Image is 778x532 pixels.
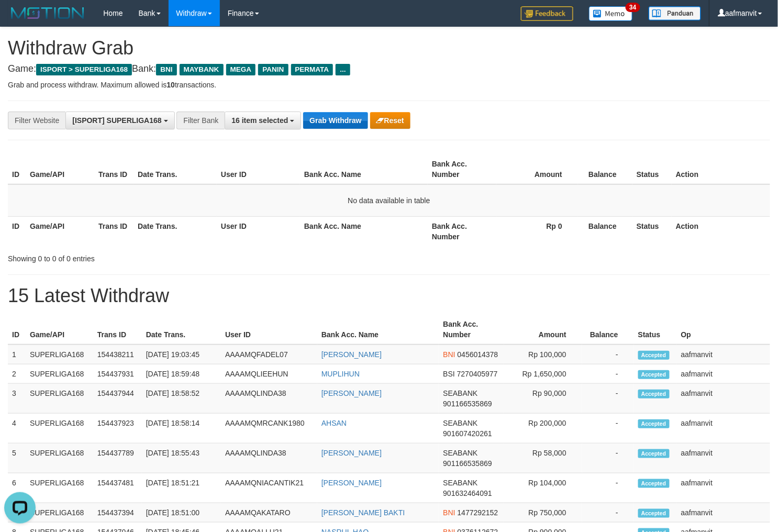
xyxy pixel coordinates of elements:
[582,444,634,473] td: -
[221,503,317,523] td: AAAAMQAKATARO
[638,479,670,488] span: Accepted
[93,345,142,364] td: 154438211
[439,315,504,345] th: Bank Acc. Number
[94,154,134,184] th: Trans ID
[8,64,770,74] h4: Game: Bank:
[26,345,93,364] td: SUPERLIGA168
[632,154,672,184] th: Status
[72,116,161,125] span: [ISPORT] SUPERLIGA168
[93,414,142,444] td: 154437923
[142,364,221,384] td: [DATE] 18:59:48
[93,315,142,345] th: Trans ID
[226,64,256,75] span: MEGA
[458,508,498,517] span: Copy 1477292152 to clipboard
[582,384,634,414] td: -
[300,216,428,246] th: Bank Acc. Name
[632,216,672,246] th: Status
[496,154,578,184] th: Amount
[578,154,632,184] th: Balance
[321,350,382,359] a: [PERSON_NAME]
[8,414,26,444] td: 4
[443,370,455,378] span: BSI
[321,370,360,378] a: MUPLIHUN
[504,503,582,523] td: Rp 750,000
[638,390,670,398] span: Accepted
[672,154,770,184] th: Action
[4,4,36,36] button: Open LiveChat chat widget
[142,384,221,414] td: [DATE] 18:58:52
[582,315,634,345] th: Balance
[677,473,770,503] td: aafmanvit
[578,216,632,246] th: Balance
[26,444,93,473] td: SUPERLIGA168
[504,473,582,503] td: Rp 104,000
[26,216,94,246] th: Game/API
[142,473,221,503] td: [DATE] 18:51:21
[8,384,26,414] td: 3
[428,154,496,184] th: Bank Acc. Number
[36,64,132,75] span: ISPORT > SUPERLIGA168
[443,419,477,427] span: SEABANK
[443,449,477,457] span: SEABANK
[626,3,640,12] span: 34
[180,64,224,75] span: MAYBANK
[638,370,670,379] span: Accepted
[458,350,498,359] span: Copy 0456014378 to clipboard
[321,449,382,457] a: [PERSON_NAME]
[217,154,300,184] th: User ID
[221,315,317,345] th: User ID
[93,364,142,384] td: 154437931
[370,112,410,129] button: Reset
[26,364,93,384] td: SUPERLIGA168
[156,64,176,75] span: BNI
[504,384,582,414] td: Rp 90,000
[321,508,405,517] a: [PERSON_NAME] BAKTI
[443,400,492,408] span: Copy 901166535869 to clipboard
[582,503,634,523] td: -
[504,315,582,345] th: Amount
[582,345,634,364] td: -
[672,216,770,246] th: Action
[638,449,670,458] span: Accepted
[521,6,573,21] img: Feedback.jpg
[26,503,93,523] td: SUPERLIGA168
[221,345,317,364] td: AAAAMQFADEL07
[142,414,221,444] td: [DATE] 18:58:14
[217,216,300,246] th: User ID
[8,315,26,345] th: ID
[142,444,221,473] td: [DATE] 18:55:43
[443,459,492,468] span: Copy 901166535869 to clipboard
[336,64,350,75] span: ...
[634,315,677,345] th: Status
[638,351,670,360] span: Accepted
[291,64,334,75] span: PERMATA
[443,479,477,487] span: SEABANK
[504,364,582,384] td: Rp 1,650,000
[677,345,770,364] td: aafmanvit
[638,509,670,518] span: Accepted
[677,315,770,345] th: Op
[94,216,134,246] th: Trans ID
[649,6,701,20] img: panduan.png
[582,364,634,384] td: -
[166,81,175,89] strong: 10
[26,384,93,414] td: SUPERLIGA168
[677,503,770,523] td: aafmanvit
[504,414,582,444] td: Rp 200,000
[8,216,26,246] th: ID
[93,444,142,473] td: 154437789
[443,489,492,497] span: Copy 901632464091 to clipboard
[300,154,428,184] th: Bank Acc. Name
[496,216,578,246] th: Rp 0
[317,315,439,345] th: Bank Acc. Name
[142,315,221,345] th: Date Trans.
[8,473,26,503] td: 6
[142,345,221,364] td: [DATE] 19:03:45
[638,419,670,428] span: Accepted
[26,414,93,444] td: SUPERLIGA168
[142,503,221,523] td: [DATE] 18:51:00
[93,473,142,503] td: 154437481
[134,216,217,246] th: Date Trans.
[134,154,217,184] th: Date Trans.
[677,444,770,473] td: aafmanvit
